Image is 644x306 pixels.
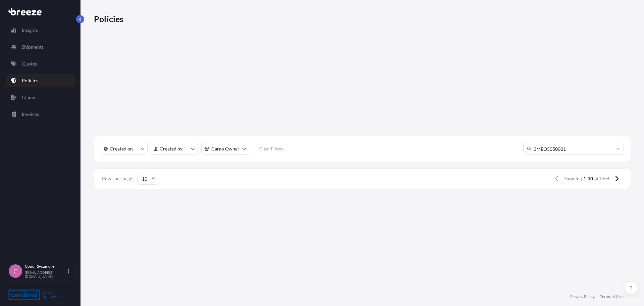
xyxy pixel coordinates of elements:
[201,143,249,155] button: cargoOwner Filter options
[600,294,623,299] a: Terms of Use
[25,270,66,278] p: [EMAIL_ADDRESS][DOMAIN_NAME]
[570,294,595,299] a: Privacy Policy
[259,145,284,152] p: Clear Filters
[101,143,148,155] button: createdOn Filter options
[102,175,132,182] span: Rows per page
[94,13,124,24] p: Policies
[564,175,582,182] span: Showing
[160,145,182,152] p: Created by
[22,60,37,67] p: Quotes
[22,27,38,34] p: Insights
[253,143,290,154] button: Clear Filters
[211,145,239,152] p: Cargo Owner
[594,175,609,182] span: of 1454
[6,91,75,104] a: Claims
[13,268,17,274] span: C
[6,57,75,71] a: Quotes
[25,264,66,269] p: Conor Sycamore
[8,290,57,300] img: organization-logo
[151,143,198,155] button: createdBy Filter options
[583,175,593,182] span: 1-10
[22,94,36,101] p: Claims
[22,111,39,118] p: Invoices
[22,44,44,50] p: Shipments
[6,40,75,54] a: Shipments
[22,77,38,84] p: Policies
[6,107,75,121] a: Invoices
[523,143,624,155] input: Search Policy or Shipment ID...
[6,24,75,37] a: Insights
[6,74,75,87] a: Policies
[110,145,133,152] p: Created on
